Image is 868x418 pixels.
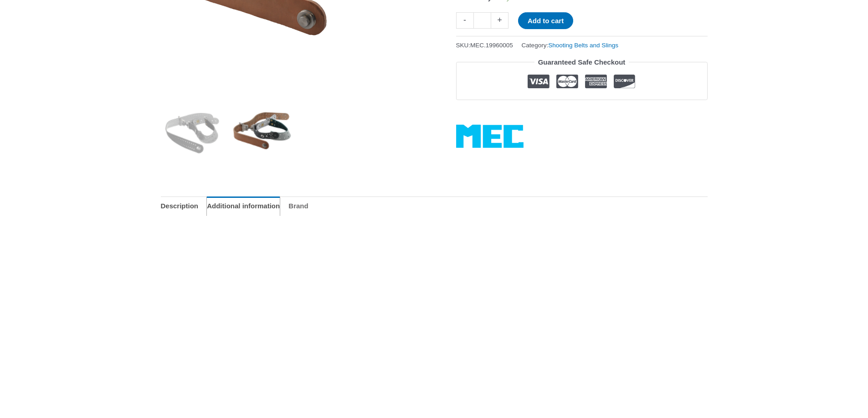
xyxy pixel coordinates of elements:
iframe: Customer reviews powered by Trustpilot [456,107,708,118]
img: MEC Sling [161,99,224,162]
a: - [456,12,473,28]
button: Add to cart [518,12,573,29]
a: MEC [456,125,524,148]
a: + [491,12,508,28]
input: Product quantity [473,12,491,28]
span: MEC.19960005 [470,42,513,49]
a: Description [161,196,199,216]
a: Brand [288,196,308,216]
a: Additional information [207,196,280,216]
a: Shooting Belts and Slings [548,42,618,49]
span: SKU: [456,40,513,51]
img: MEC Sling - Image 2 [231,99,294,162]
span: Category: [522,40,618,51]
legend: Guaranteed Safe Checkout [534,56,629,69]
